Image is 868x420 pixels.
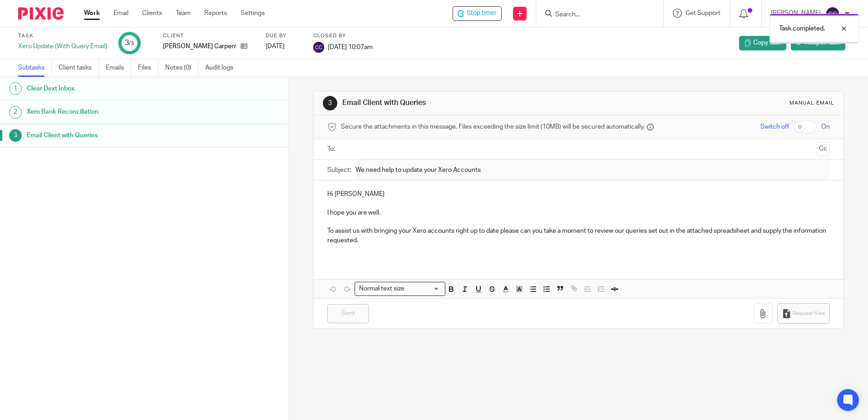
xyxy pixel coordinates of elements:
[266,32,302,40] label: Due by
[357,284,406,294] span: Normal text size
[125,38,134,48] div: 3
[793,310,825,317] span: Request files
[341,122,645,131] span: Secure the attachments in this message. Files exceeding the size limit (10MB) will be secured aut...
[313,32,373,40] label: Closed by
[779,24,825,33] p: Task completed.
[453,6,502,21] div: Shaun Williams Carpentry - Xero Update (With Query Email)
[18,42,107,51] div: Xero Update (With Query Email)
[27,105,196,119] h1: Xero Bank Reconciliation
[84,9,100,18] a: Work
[777,303,830,324] button: Request files
[342,98,598,108] h1: Email Client with Queries
[18,59,52,77] a: Subtasks
[789,100,834,107] div: Manual email
[9,129,22,142] div: 3
[355,282,445,296] div: Search for option
[816,142,830,156] button: Cc
[18,7,64,20] img: Pixie
[327,165,351,175] label: Subject:
[59,59,99,77] a: Client tasks
[204,9,227,18] a: Reports
[18,32,107,40] label: Task
[241,9,265,18] a: Settings
[165,59,198,77] a: Notes (0)
[9,106,22,119] div: 2
[825,6,840,21] img: svg%3E
[27,129,196,142] h1: Email Client with Queries
[176,9,191,18] a: Team
[106,59,131,77] a: Emails
[821,122,830,131] span: On
[327,208,829,217] p: I hope you are well.
[760,122,789,131] span: Switch off
[327,145,337,154] label: To:
[205,59,240,77] a: Audit logs
[327,226,829,245] p: To assist us with bringing your Xero accounts right up to date please can you take a moment to re...
[313,42,324,53] img: svg%3E
[328,44,373,50] span: [DATE] 10:07am
[266,42,302,51] div: [DATE]
[323,96,337,110] div: 3
[138,59,158,77] a: Files
[407,284,440,294] input: Search for option
[163,42,236,51] p: [PERSON_NAME] Carpentry
[27,82,196,95] h1: Clear Dext Inbox
[129,41,134,46] small: /3
[327,190,829,199] p: Hi [PERSON_NAME]
[9,82,22,95] div: 1
[113,9,128,18] a: Email
[327,304,369,324] input: Sent
[142,9,162,18] a: Clients
[163,32,254,40] label: Client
